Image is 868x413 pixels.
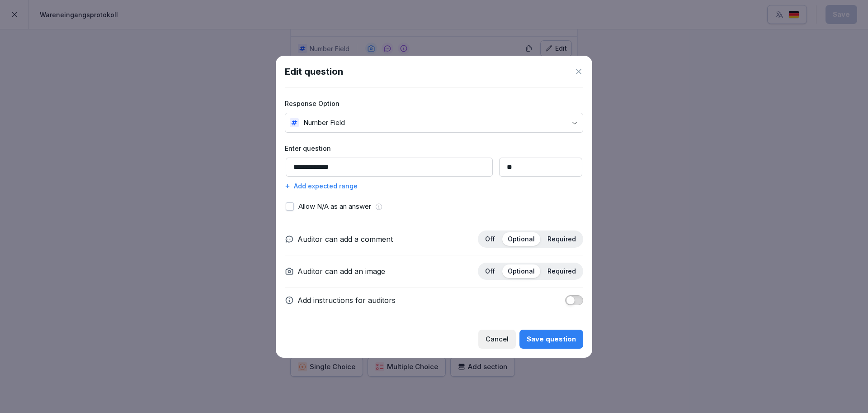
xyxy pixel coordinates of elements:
div: Cancel [486,334,509,344]
p: Required [547,267,576,275]
p: Auditor can add a comment [297,234,393,245]
p: Add instructions for auditors [297,295,396,306]
p: Off [485,235,495,243]
p: Optional [508,267,535,275]
div: Save question [527,334,576,344]
p: Required [547,235,576,243]
p: Optional [508,235,535,243]
p: Auditor can add an image [297,266,385,277]
p: Off [485,267,495,275]
div: Add expected range [285,181,583,191]
p: Allow N/A as an answer [298,202,371,212]
label: Response Option [285,99,583,108]
h1: Edit question [285,65,343,78]
button: Cancel [478,330,516,349]
button: Save question [519,330,583,349]
label: Enter question [285,144,583,153]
